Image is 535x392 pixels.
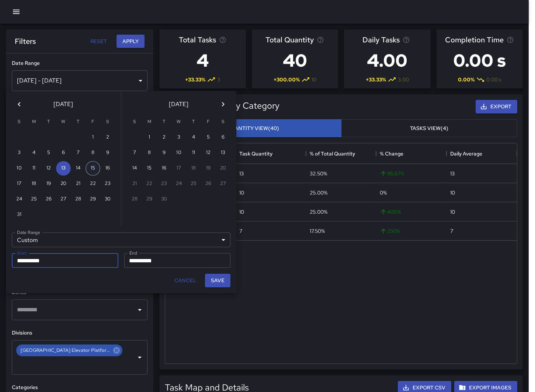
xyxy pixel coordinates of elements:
[71,192,86,207] button: 28
[216,146,230,160] button: 13
[57,115,70,129] span: Wednesday
[86,161,100,176] button: 15
[86,146,100,160] button: 8
[216,97,230,112] button: Next month
[27,115,41,129] span: Monday
[86,130,100,145] button: 1
[27,192,41,207] button: 25
[27,146,41,160] button: 4
[41,161,56,176] button: 12
[41,176,56,191] button: 19
[41,146,56,160] button: 5
[56,192,71,207] button: 27
[216,130,230,145] button: 6
[71,176,86,191] button: 21
[186,146,201,160] button: 11
[186,130,201,145] button: 4
[205,274,230,287] button: Save
[42,115,55,129] span: Tuesday
[56,161,71,176] button: 13
[157,130,171,145] button: 2
[101,115,114,129] span: Saturday
[157,146,171,160] button: 9
[216,115,230,129] span: Saturday
[27,176,41,191] button: 18
[12,97,27,112] button: Previous month
[157,115,171,129] span: Tuesday
[143,115,156,129] span: Monday
[201,130,216,145] button: 5
[100,192,115,207] button: 30
[71,146,86,160] button: 7
[12,146,27,160] button: 3
[100,176,115,191] button: 23
[202,115,215,129] span: Friday
[56,146,71,160] button: 6
[142,130,157,145] button: 1
[72,115,85,129] span: Thursday
[187,115,200,129] span: Thursday
[86,176,100,191] button: 22
[54,99,73,109] span: [DATE]
[142,161,157,176] button: 15
[201,146,216,160] button: 12
[12,161,27,176] button: 10
[157,161,171,176] button: 16
[86,115,100,129] span: Friday
[12,192,27,207] button: 24
[13,115,26,129] span: Sunday
[171,146,186,160] button: 10
[71,161,86,176] button: 14
[41,192,56,207] button: 26
[12,207,27,222] button: 31
[27,161,41,176] button: 11
[12,176,27,191] button: 17
[128,115,141,129] span: Sunday
[12,232,230,247] div: Custom
[86,192,100,207] button: 29
[100,130,115,145] button: 2
[171,274,199,287] button: Cancel
[169,99,189,109] span: [DATE]
[127,146,142,160] button: 7
[142,146,157,160] button: 8
[17,250,27,256] label: Start
[56,176,71,191] button: 20
[100,146,115,160] button: 9
[17,229,40,235] label: Date Range
[171,130,186,145] button: 3
[129,250,137,256] label: End
[100,161,115,176] button: 16
[172,115,185,129] span: Wednesday
[127,161,142,176] button: 14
